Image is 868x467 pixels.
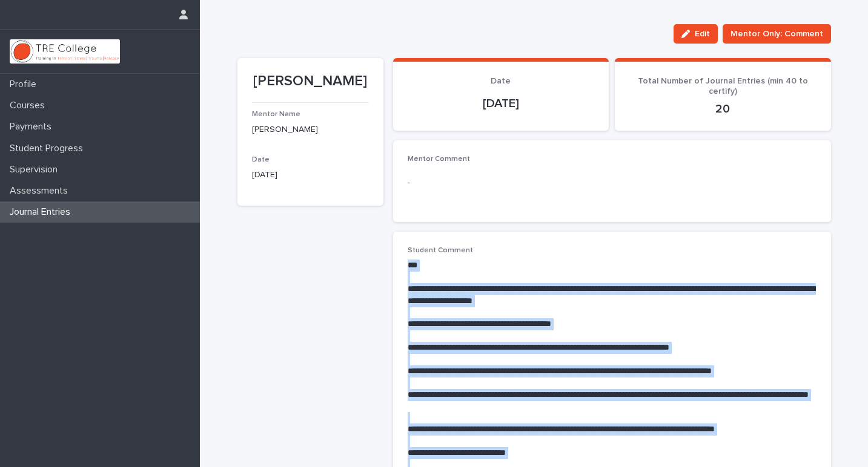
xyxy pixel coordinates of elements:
p: Courses [5,100,55,111]
span: Edit [695,30,710,38]
button: Edit [674,24,718,44]
span: Student Comment [408,247,473,254]
button: Mentor Only: Comment [723,24,831,44]
p: Assessments [5,185,78,197]
p: Supervision [5,164,67,175]
p: Profile [5,79,46,90]
span: Date [491,77,511,85]
span: Mentor Comment [408,155,470,163]
span: Mentor Name [252,111,300,118]
p: Student Progress [5,143,93,154]
p: [DATE] [408,96,595,111]
p: 20 [629,102,817,116]
p: Journal Entries [5,206,80,218]
p: [PERSON_NAME] [252,123,369,136]
p: [PERSON_NAME] [252,73,369,90]
span: Date [252,156,270,163]
img: L01RLPSrRaOWR30Oqb5K [10,39,120,64]
p: Payments [5,121,61,132]
p: [DATE] [252,169,369,181]
p: - [408,177,817,189]
span: Total Number of Journal Entries (min 40 to certify) [638,77,808,96]
span: Mentor Only: Comment [731,28,823,40]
